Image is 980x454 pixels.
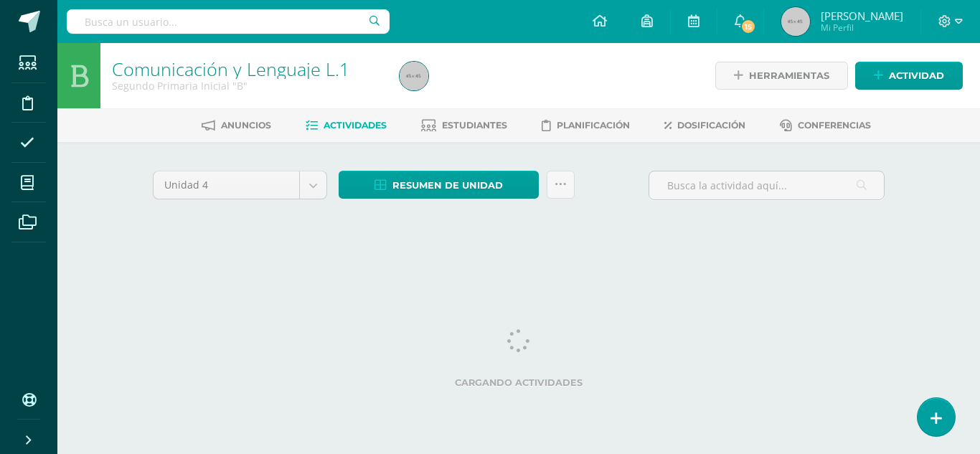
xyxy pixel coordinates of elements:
[781,7,810,36] img: 45x45
[821,22,903,34] span: Mi Perfil
[112,79,382,93] div: Segundo Primaria Inicial 'B'
[112,57,349,81] a: Comunicación y Lenguaje L.1
[67,9,390,34] input: Busca un usuario...
[392,172,503,199] span: Resumen de unidad
[798,120,871,131] span: Conferencias
[202,114,271,137] a: Anuncios
[221,120,271,131] span: Anuncios
[715,62,848,90] a: Herramientas
[154,171,326,199] a: Unidad 4
[400,62,428,90] img: 45x45
[164,171,288,199] span: Unidad 4
[740,19,756,34] span: 15
[889,62,944,89] span: Actividad
[442,120,507,131] span: Estudiantes
[112,59,382,79] h1: Comunicación y Lenguaje L.1
[421,114,507,137] a: Estudiantes
[339,171,539,199] a: Resumen de unidad
[780,114,871,137] a: Conferencias
[749,62,829,89] span: Herramientas
[306,114,387,137] a: Actividades
[324,120,387,131] span: Actividades
[677,120,745,131] span: Dosificación
[557,120,630,131] span: Planificación
[649,171,884,199] input: Busca la actividad aquí...
[153,377,885,388] label: Cargando actividades
[542,114,630,137] a: Planificación
[855,62,963,90] a: Actividad
[664,114,745,137] a: Dosificación
[821,9,903,23] span: [PERSON_NAME]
